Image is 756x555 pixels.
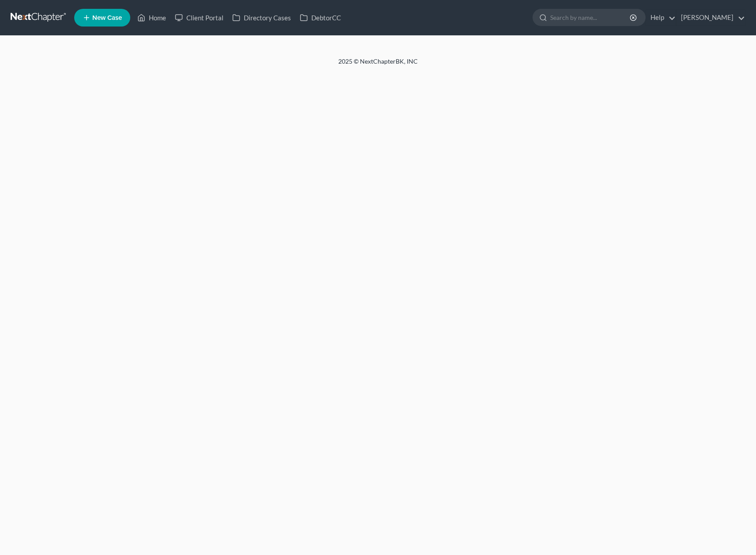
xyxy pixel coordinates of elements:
input: Search by name... [550,9,631,26]
a: [PERSON_NAME] [677,10,745,26]
a: Help [646,10,676,26]
a: DebtorCC [295,10,345,26]
a: Home [133,10,170,26]
span: New Case [92,15,122,21]
a: Directory Cases [228,10,295,26]
div: 2025 © NextChapterBK, INC [126,57,630,73]
a: Client Portal [170,10,228,26]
